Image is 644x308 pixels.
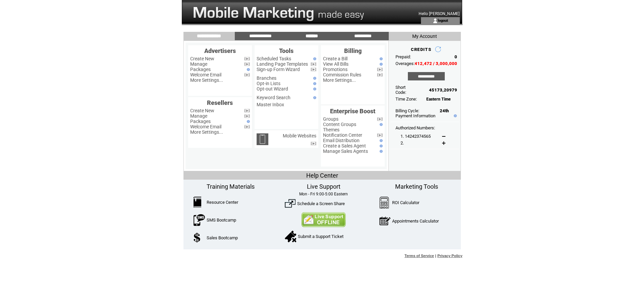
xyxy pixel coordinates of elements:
img: account_icon.gif [433,18,438,23]
img: SalesBootcamp.png [194,233,201,243]
a: Promotions [323,67,347,72]
a: Terms of Service [405,254,434,258]
img: video.png [377,73,383,77]
a: Packages [190,119,211,124]
img: help.gif [378,144,383,147]
a: Manage Sales Agents [323,148,368,154]
a: Submit a Support Ticket [298,234,343,239]
img: video.png [311,68,316,71]
a: Resource Center [207,200,238,205]
a: More Settings... [323,77,356,83]
a: More Settings... [190,77,223,83]
img: video.png [244,125,250,129]
span: My Account [412,34,437,39]
a: Packages [190,67,211,72]
img: video.png [244,57,250,61]
a: SMS Bootcamp [207,218,236,223]
span: 412,472 / 3,000,000 [415,61,457,66]
a: Manage [190,113,207,119]
a: Keyword Search [257,95,290,100]
img: video.png [311,142,316,145]
img: help.gif [378,123,383,126]
a: Sign-up Form Wizard [257,67,300,72]
img: SMSBootcamp.png [194,214,205,226]
span: Short Code: [395,85,406,95]
img: help.gif [312,96,316,99]
a: Privacy Policy [437,254,463,258]
img: ScreenShare.png [285,198,296,209]
img: mobile-websites.png [257,133,268,145]
a: Create a Bill [323,56,347,61]
span: CREDITS [411,47,431,52]
a: Landing Page Templates [257,61,308,67]
span: Billing Cycle: [395,108,419,113]
a: Sales Bootcamp [207,235,238,240]
span: Resellers [207,99,233,106]
a: Welcome Email [190,72,221,77]
img: video.png [244,114,250,118]
a: Welcome Email [190,124,221,129]
img: Calculator.png [379,197,389,208]
img: help.gif [378,150,383,153]
a: Master Inbox [257,102,284,107]
a: Mobile Websites [283,133,316,138]
img: Contact Us [301,212,346,227]
span: Live Support [307,183,340,190]
a: Opt-in Lists [257,81,280,86]
a: Schedule a Screen Share [297,201,345,206]
a: Appointments Calculator [392,219,439,224]
span: 0 [454,54,457,59]
img: help.gif [245,120,250,123]
span: Prepaid: [395,54,411,59]
img: SupportTicket.png [285,231,296,242]
span: Enterprise Boost [330,108,375,115]
img: help.gif [312,87,316,90]
a: Groups [323,116,338,122]
img: help.gif [378,63,383,66]
img: help.gif [245,68,250,71]
span: Hello [PERSON_NAME] [419,11,460,16]
a: Email Distribution [323,138,360,143]
img: help.gif [452,114,457,117]
img: help.gif [378,139,383,142]
span: Advertisers [204,47,236,54]
a: Commission Rules [323,72,361,77]
img: video.png [244,109,250,113]
a: Create New [190,108,214,113]
img: help.gif [312,82,316,85]
a: Create a Sales Agent [323,143,366,148]
img: video.png [244,73,250,77]
a: Scheduled Tasks [257,56,291,61]
a: logout [438,18,448,22]
a: Manage [190,61,207,67]
img: help.gif [312,77,316,80]
a: ROI Calculator [392,200,419,205]
img: video.png [244,62,250,66]
span: 1. 14242374565 [400,134,431,139]
img: help.gif [378,57,383,60]
img: video.png [377,133,383,137]
span: Billing [344,47,362,54]
span: Help Center [306,172,338,179]
a: More Settings... [190,129,223,135]
span: Authorized Numbers: [395,125,435,130]
span: Time Zone: [395,97,417,102]
span: Training Materials [207,183,255,190]
img: video.png [377,117,383,121]
a: Branches [257,75,276,81]
span: | [435,254,436,258]
span: Marketing Tools [395,183,438,190]
a: Create New [190,56,214,61]
span: Mon - Fri 9:00-5:00 Eastern [299,192,348,196]
a: Content Groups [323,122,356,127]
span: 24th [440,108,449,113]
img: AppointmentCalc.png [379,215,390,227]
span: Eastern Time [426,97,451,102]
span: 45173,20979 [429,87,457,93]
img: video.png [377,68,383,71]
span: 2. [400,140,404,145]
img: help.gif [312,57,316,60]
a: Opt-out Wizard [257,86,288,91]
img: video.png [311,62,316,66]
a: View All Bills [323,61,348,67]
